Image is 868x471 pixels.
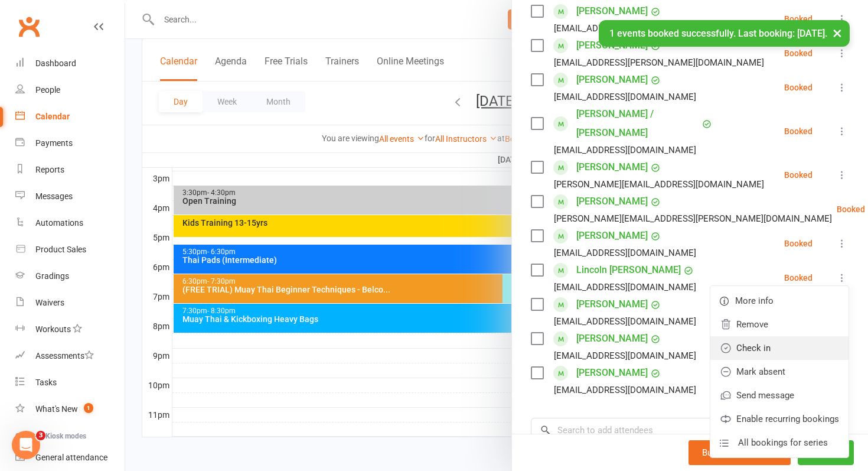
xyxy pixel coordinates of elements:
a: Clubworx [14,12,44,41]
a: Check in [710,336,849,360]
div: People [35,85,60,95]
div: General attendance [35,453,107,462]
div: [PERSON_NAME][EMAIL_ADDRESS][DOMAIN_NAME] [554,177,764,192]
span: More info [735,294,774,308]
a: General attendance kiosk mode [15,444,125,471]
div: Waivers [35,298,64,307]
a: Workouts [15,316,125,343]
span: 1 [84,403,93,413]
a: [PERSON_NAME] / [PERSON_NAME] [576,105,699,142]
div: Booked [784,127,812,135]
a: Product Sales [15,236,125,263]
a: Messages [15,183,125,210]
div: [EMAIL_ADDRESS][PERSON_NAME][DOMAIN_NAME] [554,55,764,70]
iframe: Intercom live chat [12,431,40,459]
a: More info [710,289,849,313]
div: [EMAIL_ADDRESS][DOMAIN_NAME] [554,280,696,295]
a: [PERSON_NAME] [576,363,648,382]
a: Tasks [15,369,125,396]
a: Mark absent [710,360,849,384]
div: Assessments [35,351,94,360]
a: [PERSON_NAME] [576,158,648,177]
a: Remove [710,313,849,336]
div: Payments [35,138,73,148]
div: Calendar [35,112,70,121]
a: [PERSON_NAME] [576,2,648,21]
a: What's New1 [15,396,125,423]
div: Gradings [35,271,69,281]
a: Dashboard [15,50,125,77]
div: Booked [784,239,812,248]
div: Booked [784,274,812,282]
span: All bookings for series [738,436,828,450]
a: [PERSON_NAME] [576,192,648,211]
div: [EMAIL_ADDRESS][DOMAIN_NAME] [554,382,696,398]
div: [EMAIL_ADDRESS][DOMAIN_NAME] [554,314,696,329]
div: Booked [837,205,865,213]
button: Bulk add attendees [688,440,791,465]
a: Lincoln [PERSON_NAME] [576,261,681,280]
a: Payments [15,130,125,157]
a: [PERSON_NAME] [576,226,648,245]
div: Product Sales [35,245,86,254]
a: Reports [15,157,125,183]
div: Dashboard [35,59,76,68]
a: [PERSON_NAME] [576,70,648,89]
div: Workouts [35,324,71,334]
div: [EMAIL_ADDRESS][DOMAIN_NAME] [554,142,696,158]
div: [EMAIL_ADDRESS][DOMAIN_NAME] [554,348,696,363]
div: Automations [35,218,83,228]
a: Assessments [15,343,125,369]
input: Search to add attendees [531,418,849,443]
div: Booked [784,15,812,23]
a: Gradings [15,263,125,290]
a: Enable recurring bookings [710,407,849,431]
div: 1 events booked successfully. Last booking: [DATE]. [599,20,850,47]
div: Booked [784,171,812,179]
span: 3 [36,431,45,440]
a: All bookings for series [710,431,849,454]
a: [PERSON_NAME] [576,295,648,314]
a: Waivers [15,290,125,316]
a: People [15,77,125,103]
button: × [827,20,848,46]
a: Automations [15,210,125,236]
div: Booked [784,49,812,57]
div: [EMAIL_ADDRESS][DOMAIN_NAME] [554,89,696,105]
div: Messages [35,191,73,201]
div: Tasks [35,378,57,387]
div: Reports [35,165,64,174]
a: [PERSON_NAME] [576,329,648,348]
div: Booked [784,83,812,92]
a: Calendar [15,103,125,130]
a: Send message [710,384,849,407]
div: What's New [35,404,78,414]
div: [PERSON_NAME][EMAIL_ADDRESS][PERSON_NAME][DOMAIN_NAME] [554,211,832,226]
div: [EMAIL_ADDRESS][DOMAIN_NAME] [554,245,696,261]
